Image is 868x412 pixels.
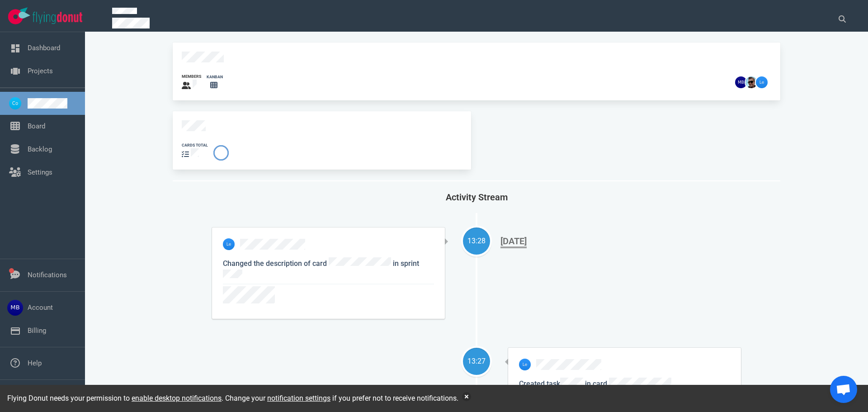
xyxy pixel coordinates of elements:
a: notification settings [267,394,330,403]
a: Projects [28,67,53,75]
img: 26 [735,76,747,88]
a: Settings [28,168,52,176]
a: members [182,74,201,91]
a: Open de chat [830,376,857,403]
img: 26 [756,76,768,88]
span: in card [583,379,671,388]
span: Activity Stream [446,192,508,203]
a: Help [28,359,42,367]
p: Created task [519,378,730,390]
div: [DATE] [500,236,527,248]
a: Board [28,122,45,130]
a: Backlog [28,145,52,153]
div: members [182,74,201,80]
div: 13:28 [463,236,490,246]
img: 26 [223,238,235,250]
a: Account [28,303,53,312]
img: 26 [519,359,531,370]
div: kanban [207,74,223,80]
img: Flying Donut text logo [33,12,82,24]
p: Changed the description of card [223,257,434,308]
a: Billing [28,327,46,335]
span: Flying Donut needs your permission to [7,394,222,403]
span: in sprint [223,259,419,280]
a: Dashboard [28,44,60,52]
span: . Change your if you prefer not to receive notifications. [222,394,458,403]
a: Notifications [28,271,67,279]
a: enable desktop notifications [132,394,222,403]
div: 13:27 [463,356,490,367]
div: cards total [182,142,208,148]
img: 26 [745,76,757,88]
